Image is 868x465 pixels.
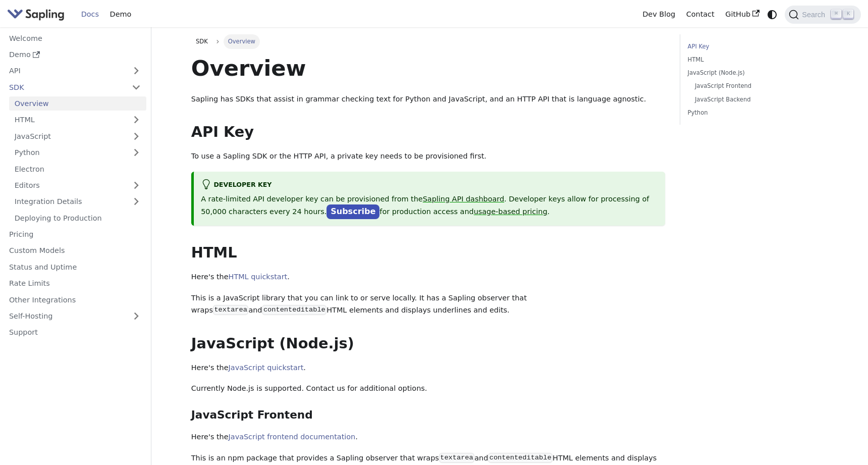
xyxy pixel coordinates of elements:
[191,123,666,141] h2: API Key
[9,145,146,160] a: Python
[4,64,126,78] a: API
[9,178,126,193] a: Editors
[191,34,212,48] a: SDK
[191,150,666,163] p: To use a Sapling SDK or the HTTP API, a private key needs to be provisioned first.
[126,178,146,193] button: Expand sidebar category 'Editors'
[126,80,146,94] button: Collapse sidebar category 'SDK'
[104,7,137,22] a: Demo
[785,6,860,24] button: Search (Command+K)
[4,227,146,242] a: Pricing
[191,431,666,443] p: Here's the .
[423,195,504,203] a: Sapling API dashboard
[229,273,288,281] a: HTML quickstart
[191,244,666,262] h2: HTML
[4,309,146,324] a: Self-Hosting
[4,276,146,291] a: Rate Limits
[4,325,146,340] a: Support
[843,10,853,19] kbd: K
[695,81,821,91] a: JavaScript Frontend
[688,68,825,78] a: JavaScript (Node.js)
[4,47,146,62] a: Demo
[201,193,658,219] p: A rate-limited API developer key can be provisioned from the . Developer keys allow for processin...
[262,305,327,315] code: contenteditable
[229,433,356,441] a: JavaScript frontend documentation
[4,292,146,307] a: Other Integrations
[229,364,304,372] a: JavaScript quickstart
[327,204,379,219] a: Subscribe
[191,292,666,317] p: This is a JavaScript library that you can link to or serve locally. It has a Sapling observer tha...
[439,453,474,463] code: textarea
[191,55,666,82] h1: Overview
[637,7,680,22] a: Dev Blog
[9,162,146,176] a: Electron
[799,11,831,19] span: Search
[765,7,780,22] button: Switch between dark and light mode (currently system mode)
[126,64,146,78] button: Expand sidebar category 'API'
[688,55,825,65] a: HTML
[688,108,825,118] a: Python
[9,194,146,209] a: Integration Details
[7,7,68,22] a: Sapling.ai
[474,208,548,216] a: usage-based pricing
[191,383,666,395] p: Currently Node.js is supported. Contact us for additional options.
[196,38,208,45] span: SDK
[720,7,765,22] a: GitHub
[4,80,126,94] a: SDK
[191,362,666,374] p: Here's the .
[9,113,146,127] a: HTML
[831,10,841,19] kbd: ⌘
[4,260,146,274] a: Status and Uptime
[4,31,146,45] a: Welcome
[191,93,666,106] p: Sapling has SDKs that assist in grammar checking text for Python and JavaScript, and an HTTP API ...
[681,7,720,22] a: Contact
[9,96,146,111] a: Overview
[688,42,825,51] a: API Key
[191,335,666,353] h2: JavaScript (Node.js)
[9,211,146,225] a: Deploying to Production
[695,95,821,105] a: JavaScript Backend
[7,7,65,22] img: Sapling.ai
[191,271,666,283] p: Here's the .
[9,129,146,143] a: JavaScript
[201,179,658,191] div: Developer Key
[76,7,104,22] a: Docs
[488,453,553,463] code: contenteditable
[191,408,666,422] h3: JavaScript Frontend
[224,34,260,48] span: Overview
[191,34,666,48] nav: Breadcrumbs
[4,243,146,258] a: Custom Models
[213,305,248,315] code: textarea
